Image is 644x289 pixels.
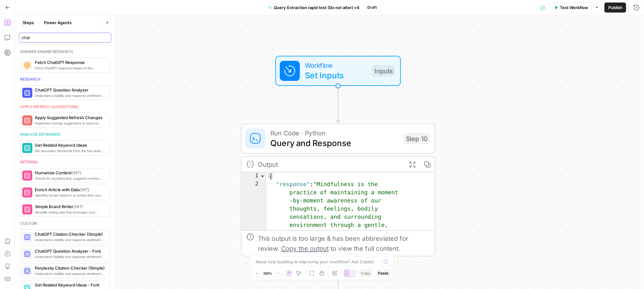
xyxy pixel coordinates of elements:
span: ChatGPT Question Analyzer [35,87,105,93]
span: ChatGPT Question Analyzer - Fork [35,248,105,254]
span: Set Inputs [305,69,367,81]
span: Get secondary keywords from the top-ranking articles of a target search term [35,148,105,153]
button: Paste [375,269,391,277]
span: 200% [263,271,272,276]
button: Power Agents [40,18,75,28]
div: Research [20,76,110,82]
span: Simple Brand Writer [35,203,105,210]
span: Test Workflow [560,4,588,11]
button: Query Extraction rapid test (Do not alter) v4 [264,3,363,13]
span: Identifies broad claims in an article that could benefit from added statistics. [35,193,105,198]
span: Perplexity Citation Checker (Simple) [35,265,105,271]
span: Get Related Keyword Ideas - Fork [35,282,105,288]
input: Search steps [22,34,109,41]
span: Understand visibility and response sentiment in ChatGPT [35,271,105,276]
div: Run Code · PythonQuery and ResponseStep 10Output{ "response":"Mindfulness is the practice of main... [241,123,435,256]
button: Copy [359,269,373,277]
div: Custom [20,221,110,226]
button: Publish [604,3,626,13]
span: Understand visibility and response sentiment in ChatGPT [35,254,105,259]
span: Checks AI-sounding text, suggests rewrites, and lets user accept/reject changes [35,176,105,181]
span: Paste [378,271,388,276]
span: Workflow [305,60,367,70]
div: Step 10 [403,133,430,144]
div: This output is too large & has been abbreviated for review. to view the full content. [258,233,430,253]
span: Fetch ChatGPT response based on the provided prompt [35,66,105,71]
span: Apply Suggested Refresh Changes [35,114,105,121]
span: Run Code · Python [270,128,398,138]
div: 1 [242,172,267,181]
span: Implement change suggestions to improve content [35,121,105,126]
span: ( INT ) [79,187,89,192]
span: Query and Response [270,137,398,149]
div: Analyze keywords [20,132,110,137]
span: Enrich Article with Data [35,187,105,193]
span: Publish [608,4,622,11]
span: Understand visibility and response sentiment in ChatGPT [35,237,105,242]
span: Query Extraction rapid test (Do not alter) v4 [274,4,359,11]
g: Edge from start to step_10 [336,86,340,123]
span: ( INT ) [73,204,83,209]
span: ( INT ) [71,170,81,175]
span: Get Related Keyword Ideas [35,142,105,148]
span: Copy the output [281,244,329,252]
span: Fetch ChatGPT Response [35,59,105,66]
div: Output [258,159,401,169]
div: Apply refresh suggestions [20,104,110,110]
span: Toggle code folding, rows 1 through 3 [259,172,266,181]
div: Inputs [372,65,395,76]
span: Copy [361,271,370,276]
span: Humanize Content [35,170,105,176]
button: Steps [19,18,38,28]
span: Draft [367,5,377,10]
div: Answer engine research [20,49,110,55]
div: Internal [20,159,110,165]
span: Understand visibility and response sentiment in ChatGPT [35,93,105,98]
button: Test Workflow [550,3,592,13]
span: Versatile writing step that leverages your Brand Kit to write on-brand, well positioned copy. [35,210,105,215]
span: ChatGPT Citation Checker (Simple) [35,231,105,237]
div: WorkflowSet InputsInputs [241,56,435,86]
